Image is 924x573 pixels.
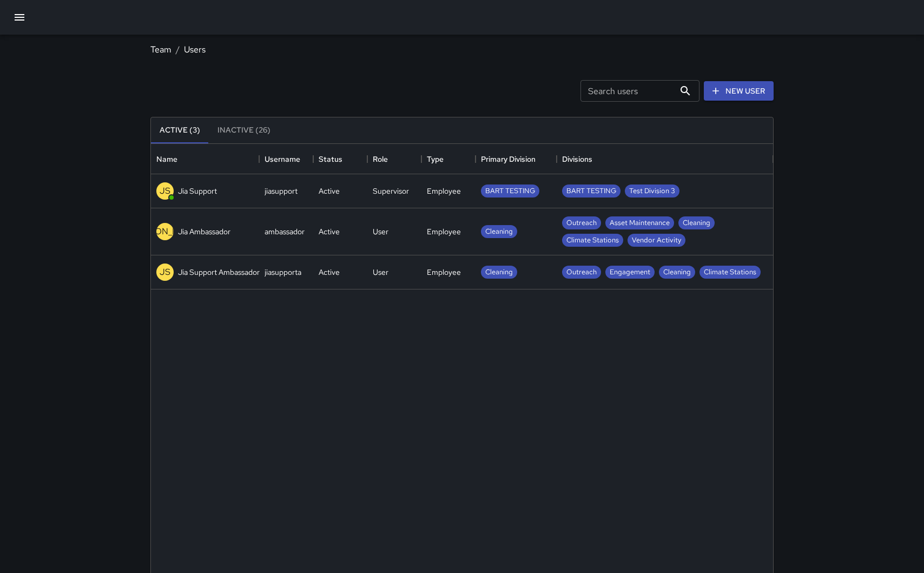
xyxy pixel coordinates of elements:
div: Type [421,144,476,174]
span: Test Division 3 [625,186,679,196]
span: Cleaning [659,267,695,278]
span: Outreach [562,267,601,278]
div: Active [319,226,340,237]
button: Inactive (26) [209,117,279,143]
div: Employee [427,267,461,278]
div: Divisions [557,144,773,174]
p: JS [160,266,170,279]
span: Cleaning [678,218,715,228]
div: User [373,267,388,278]
span: BART TESTING [481,186,539,196]
div: Supervisor [373,186,409,196]
div: Username [265,144,300,174]
span: Vendor Activity [628,235,685,246]
div: Status [319,144,342,174]
span: Engagement [605,267,655,278]
a: New User [704,81,774,101]
div: Name [156,144,177,174]
div: Active [319,186,340,196]
p: Jia Ambassador [178,226,230,237]
div: Employee [427,226,461,237]
span: Climate Stations [562,235,623,246]
span: Asset Maintenance [605,218,674,228]
div: Name [151,144,259,174]
p: Jia Support Ambassador [178,267,260,278]
p: [PERSON_NAME] [130,225,201,238]
span: Cleaning [481,267,517,278]
button: Active (3) [151,117,209,143]
div: Primary Division [481,144,536,174]
span: Outreach [562,218,601,228]
div: Divisions [562,144,592,174]
span: BART TESTING [562,186,621,196]
span: Cleaning [481,227,517,237]
div: jiasupport [265,186,298,196]
li: / [176,43,180,56]
div: Role [373,144,388,174]
div: Active [319,267,340,278]
div: Status [313,144,367,174]
div: User [373,226,388,237]
span: Climate Stations [699,267,761,278]
p: Jia Support [178,186,217,196]
a: Users [184,44,206,55]
div: Role [367,144,421,174]
p: JS [160,185,170,197]
div: Employee [427,186,461,196]
div: ambassador [265,226,305,237]
a: Team [150,44,171,55]
div: Username [259,144,313,174]
div: Primary Division [476,144,557,174]
div: Type [427,144,444,174]
div: jiasupporta [265,267,301,278]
